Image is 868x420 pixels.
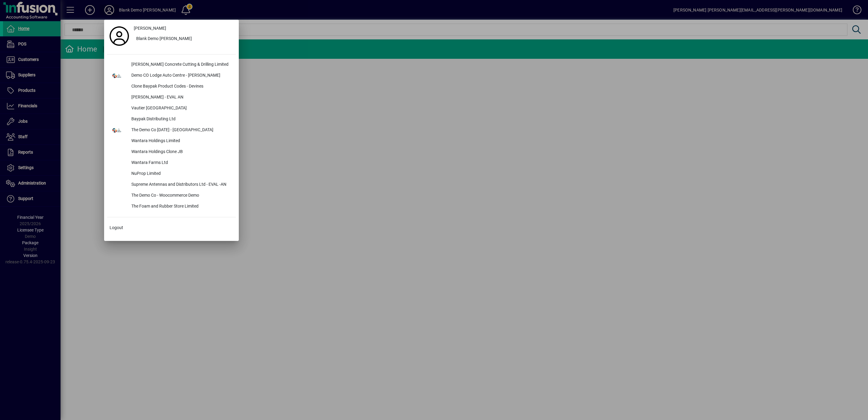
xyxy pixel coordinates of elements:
[107,190,236,201] button: The Demo Co - Woocommerce Demo
[127,190,236,201] div: The Demo Co - Woocommerce Demo
[127,125,236,136] div: The Demo Co [DATE] - [GEOGRAPHIC_DATA]
[107,31,131,42] a: Profile
[127,147,236,158] div: Wantara Holdings Clone JB
[110,225,123,231] span: Logout
[127,158,236,168] div: Wantara Farms Ltd
[107,158,236,168] button: Wantara Farms Ltd
[127,59,236,70] div: [PERSON_NAME] Concrete Cutting & Drilling Limited
[107,168,236,179] button: NuProp Limited
[127,70,236,81] div: Demo CO Lodge Auto Centre - [PERSON_NAME]
[107,125,236,136] button: The Demo Co [DATE] - [GEOGRAPHIC_DATA]
[127,81,236,92] div: Clone Baypak Product Codes - Devines
[107,70,236,81] button: Demo CO Lodge Auto Centre - [PERSON_NAME]
[127,92,236,103] div: [PERSON_NAME] - EVAL AN
[107,59,236,70] button: [PERSON_NAME] Concrete Cutting & Drilling Limited
[107,222,236,233] button: Logout
[131,23,236,34] a: [PERSON_NAME]
[107,81,236,92] button: Clone Baypak Product Codes - Devines
[107,103,236,114] button: Vautier [GEOGRAPHIC_DATA]
[127,179,236,190] div: Supreme Antennas and Distributors Ltd - EVAL -AN
[107,179,236,190] button: Supreme Antennas and Distributors Ltd - EVAL -AN
[107,147,236,158] button: Wantara Holdings Clone JB
[107,92,236,103] button: [PERSON_NAME] - EVAL AN
[127,201,236,212] div: The Foam and Rubber Store Limited
[134,25,166,32] span: [PERSON_NAME]
[131,34,236,45] button: Blank Demo [PERSON_NAME]
[127,136,236,147] div: Wantara Holdings Limited
[127,168,236,179] div: NuProp Limited
[127,103,236,114] div: Vautier [GEOGRAPHIC_DATA]
[127,114,236,125] div: Baypak Distributing Ltd
[107,136,236,147] button: Wantara Holdings Limited
[107,201,236,212] button: The Foam and Rubber Store Limited
[107,114,236,125] button: Baypak Distributing Ltd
